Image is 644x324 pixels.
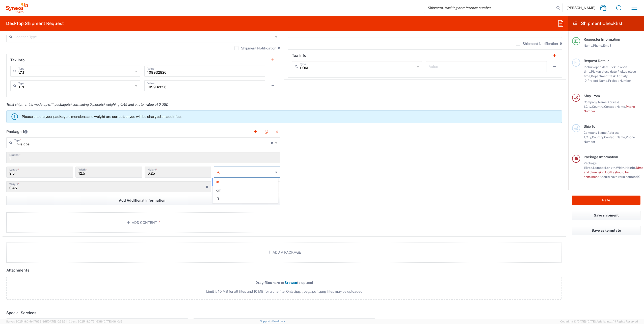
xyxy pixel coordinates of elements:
[234,46,276,50] label: Shipment Notification
[604,135,626,139] span: Contact Name,
[6,268,29,273] h2: Attachments
[591,70,618,73] span: Pickup close date,
[213,195,278,203] span: ft
[584,65,609,69] span: Pickup open date,
[584,161,597,170] span: Package 1:
[584,37,620,41] span: Requester Information
[6,20,64,26] h2: Desktop Shipment Request
[10,58,25,63] h2: Tax Info
[560,319,638,324] span: Copyright © [DATE]-[DATE] Agistix Inc., All Rights Reserved
[572,196,640,205] button: Rate
[6,196,280,205] button: Add Additional Information
[593,44,603,47] span: Phone,
[592,105,604,109] span: Country,
[69,320,122,323] span: Client: 2025.18.0-7346316
[608,79,631,83] span: Project Number
[3,102,172,106] em: Total shipment is made up of 1 package(s) containing 0 piece(s) weighing 0.45 and a total value o...
[424,3,555,13] input: Shipment, tracking or reference number
[585,166,593,170] span: Type,
[584,59,609,63] span: Request Details
[609,74,616,78] span: Task,
[103,320,122,323] span: [DATE] 08:10:16
[516,42,558,46] label: Shipment Notification
[572,211,640,220] button: Save shipment
[255,281,284,285] span: Drag files here or
[272,320,285,323] a: Feedback
[6,242,562,263] button: Add a Package
[605,166,616,170] span: Length,
[284,281,297,285] span: Browse
[119,198,165,203] span: Add Additional Information
[213,186,278,194] span: cm
[586,105,592,109] span: City,
[584,44,593,47] span: Name,
[572,226,640,235] button: Save as template
[22,114,560,119] p: Please ensure your package dimensions and weight are correct, or you will be charged an audit fee.
[6,129,28,134] h2: Package 1
[616,166,625,170] span: Width,
[584,94,600,98] span: Ship From
[593,166,605,170] span: Number,
[591,74,609,78] span: Department,
[625,166,636,170] span: Height,
[584,100,607,104] span: Company Name,
[586,135,592,139] span: City,
[6,320,67,323] span: Server: 2025.18.0-4e47823f9d1
[567,6,595,10] span: [PERSON_NAME]
[213,178,278,186] span: in
[6,310,36,315] h2: Special Services
[297,281,313,285] span: to upload
[17,289,551,294] span: Limit is 10 MB for all files and 10 MB for a one file. Only .jpg, .jpeg, .pdf, .png files may be ...
[47,320,67,323] span: [DATE] 10:23:21
[260,320,273,323] a: Support
[587,79,608,83] span: Project Name,
[584,131,607,134] span: Company Name,
[604,105,626,109] span: Contact Name,
[292,53,306,58] h2: Tax Info
[573,20,623,26] h2: Shipment Checklist
[584,124,595,128] span: Ship To
[6,212,280,233] button: Add Content*
[600,175,640,179] span: Should have valid content(s)
[603,44,611,47] span: Email
[592,135,604,139] span: Country,
[584,155,618,159] span: Package Information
